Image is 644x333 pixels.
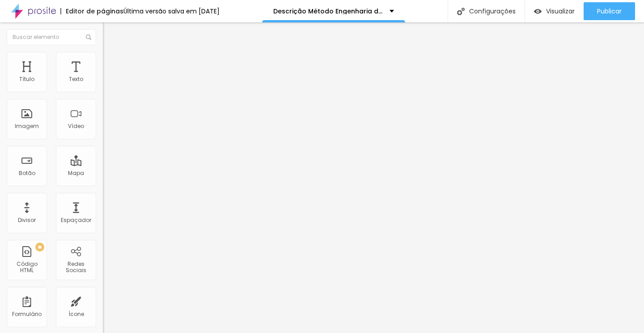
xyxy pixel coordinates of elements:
div: Redes Sociais [58,261,93,274]
button: Publicar [584,2,635,20]
div: Botão [19,170,35,176]
img: Icone [457,8,465,15]
div: Texto [69,76,83,82]
iframe: Editor [103,22,644,333]
p: Descrição Método Engenharia da Autoridade [273,8,383,14]
div: Código HTML [9,261,44,274]
div: Última versão salva em [DATE] [123,8,220,14]
img: view-1.svg [534,8,542,15]
div: Divisor [18,217,36,223]
span: Visualizar [546,8,575,15]
div: Vídeo [68,123,84,129]
input: Buscar elemento [7,29,96,45]
div: Título [19,76,34,82]
div: Formulário [12,311,42,317]
div: Mapa [68,170,84,176]
div: Editor de páginas [60,8,123,14]
span: Publicar [597,8,622,15]
div: Imagem [15,123,39,129]
button: Visualizar [525,2,584,20]
div: Ícone [68,311,84,317]
div: Espaçador [61,217,91,223]
img: Icone [86,34,91,40]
